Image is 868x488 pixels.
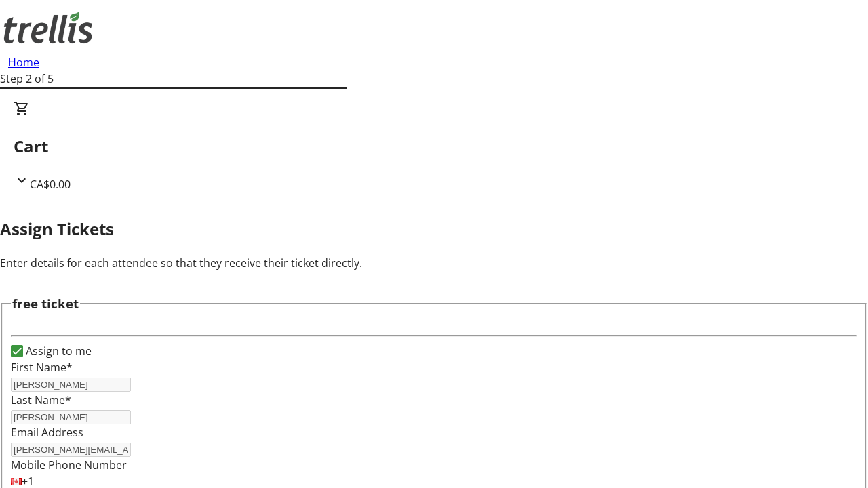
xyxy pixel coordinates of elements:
label: Assign to me [23,343,92,359]
label: First Name* [11,360,73,375]
label: Mobile Phone Number [11,457,127,472]
label: Last Name* [11,392,71,407]
span: CA$0.00 [30,177,71,192]
label: Email Address [11,425,83,440]
h2: Cart [14,134,854,159]
div: CartCA$0.00 [14,100,854,192]
h3: free ticket [12,294,79,313]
